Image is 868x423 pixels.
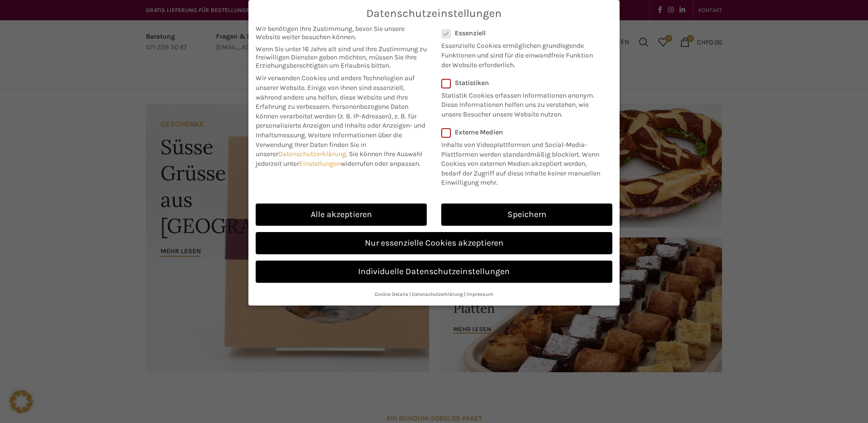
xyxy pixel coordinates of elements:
[441,128,606,136] label: Externe Medien
[256,232,612,254] a: Nur essenzielle Cookies akzeptieren
[256,204,427,226] a: Alle akzeptieren
[441,204,612,226] a: Speichern
[441,37,600,70] p: Essenzielle Cookies ermöglichen grundlegende Funktionen und sind für die einwandfreie Funktion de...
[466,291,493,297] a: Impressum
[441,87,600,119] p: Statistik Cookies erfassen Informationen anonym. Diese Informationen helfen uns zu verstehen, wie...
[256,25,427,41] span: Wir benötigen Ihre Zustimmung, bevor Sie unsere Website weiter besuchen können.
[256,45,427,70] span: Wenn Sie unter 16 Jahre alt sind und Ihre Zustimmung zu freiwilligen Diensten geben möchten, müss...
[256,131,402,158] span: Weitere Informationen über die Verwendung Ihrer Daten finden Sie in unserer .
[256,150,422,168] span: Sie können Ihre Auswahl jederzeit unter widerrufen oder anpassen.
[256,261,612,283] a: Individuelle Datenschutzeinstellungen
[256,102,425,139] span: Personenbezogene Daten können verarbeitet werden (z. B. IP-Adressen), z. B. für personalisierte A...
[299,160,341,168] a: Einstellungen
[256,74,415,111] span: Wir verwenden Cookies und andere Technologien auf unserer Website. Einige von ihnen sind essenzie...
[278,150,346,158] a: Datenschutzerklärung
[375,291,408,297] a: Cookie-Details
[441,136,606,188] p: Inhalte von Videoplattformen und Social-Media-Plattformen werden standardmäßig blockiert. Wenn Co...
[366,7,502,20] span: Datenschutzeinstellungen
[441,79,600,87] label: Statistiken
[441,29,600,37] label: Essenziell
[412,291,463,297] a: Datenschutzerklärung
